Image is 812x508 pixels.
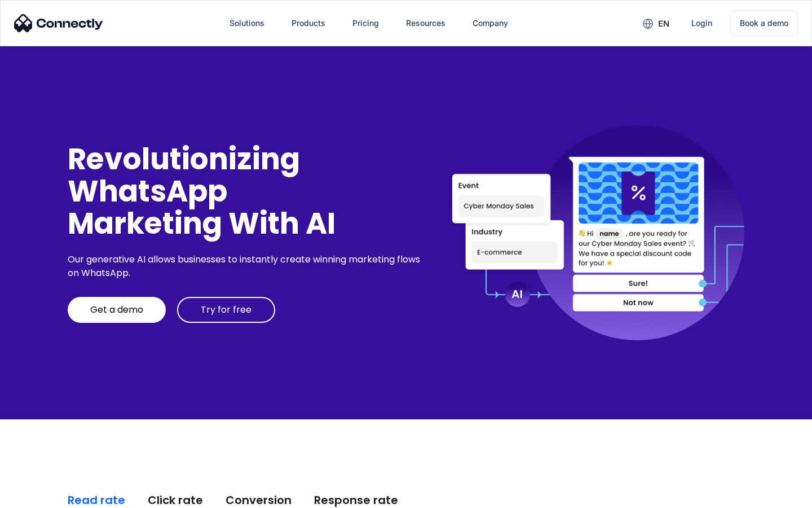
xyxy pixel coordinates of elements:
div: Get a demo [90,304,143,316]
a: Get a demo [68,297,166,323]
div: Our generative AI allows businesses to instantly create winning marketing flows on WhatsApp. [68,253,424,280]
div: Pricing [352,15,379,31]
div: en [658,16,669,32]
div: Resources [406,15,445,31]
div: Login [691,15,712,31]
div: Solutions [230,15,264,31]
div: Read rate [68,492,125,508]
ul: Language list [23,488,68,504]
div: Company [473,15,508,31]
div: Products [292,15,325,31]
div: Conversion [226,492,292,508]
a: Book a demo [730,10,798,36]
div: Revolutionizing WhatsApp Marketing With AI [68,143,424,240]
div: Click rate [148,492,203,508]
aside: Language selected: English [11,488,68,504]
a: Login [682,10,721,37]
img: Connectly Logo [14,14,103,32]
a: Pricing [343,10,388,37]
div: Response rate [314,492,398,508]
div: Try for free [201,304,251,316]
a: Try for free [177,297,275,323]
